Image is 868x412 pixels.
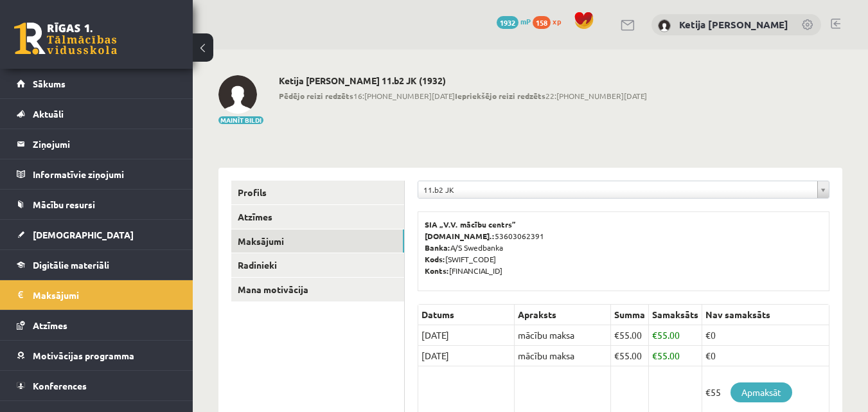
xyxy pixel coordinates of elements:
[418,305,515,325] th: Datums
[425,242,450,253] b: Banka:
[611,305,649,325] th: Summa
[17,190,177,219] a: Mācību resursi
[17,99,177,129] a: Aktuāli
[649,346,702,366] td: 55.00
[33,229,134,240] span: [DEMOGRAPHIC_DATA]
[652,329,657,341] span: €
[231,253,404,277] a: Radinieki
[425,219,822,276] p: 53603062391 A/S Swedbanka [SWIFT_CODE] [FINANCIAL_ID]
[17,220,177,249] a: [DEMOGRAPHIC_DATA]
[17,69,177,98] a: Sākums
[425,265,449,276] b: Konts:
[231,229,404,253] a: Maksājumi
[515,325,611,346] td: mācību maksa
[533,16,551,29] span: 158
[17,341,177,370] a: Motivācijas programma
[553,16,561,26] span: xp
[702,325,829,346] td: €0
[611,346,649,366] td: 55.00
[652,350,657,361] span: €
[731,382,792,402] a: Apmaksāt
[649,325,702,346] td: 55.00
[14,22,117,55] a: Rīgas 1. Tālmācības vidusskola
[279,90,647,102] span: 16:[PHONE_NUMBER][DATE] 22:[PHONE_NUMBER][DATE]
[17,129,177,159] a: Ziņojumi
[279,75,647,86] h2: Ketija [PERSON_NAME] 11.b2 JK (1932)
[533,16,567,26] a: 158 xp
[33,380,87,391] span: Konferences
[279,91,353,101] b: Pēdējo reizi redzēts
[218,116,263,124] button: Mainīt bildi
[649,305,702,325] th: Samaksāts
[497,16,531,26] a: 1932 mP
[425,254,445,264] b: Kods:
[515,305,611,325] th: Apraksts
[423,181,812,198] span: 11.b2 JK
[17,159,177,189] a: Informatīvie ziņojumi
[17,310,177,340] a: Atzīmes
[515,346,611,366] td: mācību maksa
[33,259,109,271] span: Digitālie materiāli
[17,280,177,310] a: Maksājumi
[231,205,404,229] a: Atzīmes
[520,16,531,26] span: mP
[455,91,545,101] b: Iepriekšējo reizi redzēts
[17,371,177,400] a: Konferences
[33,108,64,120] span: Aktuāli
[418,325,515,346] td: [DATE]
[33,199,95,210] span: Mācību resursi
[679,18,788,31] a: Ketija [PERSON_NAME]
[418,346,515,366] td: [DATE]
[418,181,829,198] a: 11.b2 JK
[425,231,495,241] b: [DOMAIN_NAME].:
[702,305,829,325] th: Nav samaksāts
[614,350,619,361] span: €
[497,16,518,29] span: 1932
[614,329,619,341] span: €
[33,319,67,331] span: Atzīmes
[218,75,257,114] img: Ketija Nikola Kmeta
[33,280,177,310] legend: Maksājumi
[658,19,671,32] img: Ketija Nikola Kmeta
[17,250,177,280] a: Digitālie materiāli
[611,325,649,346] td: 55.00
[33,78,66,89] span: Sākums
[231,181,404,204] a: Profils
[33,350,134,361] span: Motivācijas programma
[33,129,177,159] legend: Ziņojumi
[33,159,177,189] legend: Informatīvie ziņojumi
[231,278,404,301] a: Mana motivācija
[702,346,829,366] td: €0
[425,219,517,229] b: SIA „V.V. mācību centrs”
